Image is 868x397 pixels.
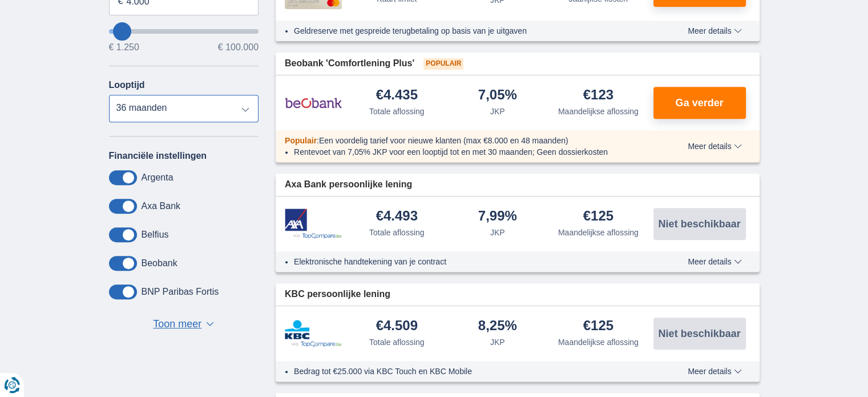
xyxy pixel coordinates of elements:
span: Meer details [688,142,741,150]
span: Populair [285,136,317,145]
span: Beobank 'Comfortlening Plus' [285,57,414,70]
div: €4.493 [376,209,418,224]
span: Een voordelig tarief voor nieuwe klanten (max €8.000 en 48 maanden) [319,136,568,145]
div: 7,05% [478,88,517,103]
button: Ga verder [653,87,746,119]
div: Totale aflossing [369,336,425,348]
div: 8,25% [478,319,517,334]
span: € 100.000 [218,43,259,52]
div: €123 [583,88,613,103]
div: Maandelijkse aflossing [558,336,639,348]
span: Populair [423,58,463,70]
span: ▼ [206,322,214,326]
li: Elektronische handtekening van je contract [294,256,646,267]
div: Totale aflossing [369,106,425,117]
div: JKP [490,227,505,238]
span: Niet beschikbaar [658,328,740,339]
button: Meer details [679,142,750,151]
button: Toon meer ▼ [150,316,217,332]
div: €125 [583,319,613,334]
span: Axa Bank persoonlijke lening [285,178,412,191]
span: Meer details [688,27,741,35]
span: Niet beschikbaar [658,219,740,229]
li: Rentevoet van 7,05% JKP voor een looptijd tot en met 30 maanden; Geen dossierkosten [294,146,646,158]
span: Toon meer [153,317,201,332]
button: Meer details [679,367,750,376]
div: : [276,135,655,146]
button: Meer details [679,257,750,266]
span: € 1.250 [109,43,139,52]
div: €4.435 [376,88,418,103]
span: KBC persoonlijke lening [285,288,390,301]
label: Financiële instellingen [109,151,207,161]
label: Beobank [142,258,177,268]
input: wantToBorrow [109,29,259,34]
span: Ga verder [675,98,723,108]
div: 7,99% [478,209,517,224]
div: €4.509 [376,319,418,334]
label: Belfius [142,230,169,240]
img: product.pl.alt Axa Bank [285,208,342,239]
button: Niet beschikbaar [653,318,746,350]
div: Totale aflossing [369,227,425,238]
div: JKP [490,106,505,117]
img: product.pl.alt KBC [285,320,342,347]
li: Bedrag tot €25.000 via KBC Touch en KBC Mobile [294,366,646,377]
li: Geldreserve met gespreide terugbetaling op basis van je uitgaven [294,25,646,37]
div: €125 [583,209,613,224]
div: Maandelijkse aflossing [558,227,639,238]
label: Axa Bank [142,201,180,211]
label: Argenta [142,173,173,183]
span: Meer details [688,258,741,266]
label: Looptijd [109,80,145,90]
img: product.pl.alt Beobank [285,89,342,117]
div: Maandelijkse aflossing [558,106,639,117]
span: Meer details [688,367,741,375]
label: BNP Paribas Fortis [142,287,219,297]
div: JKP [490,336,505,348]
button: Niet beschikbaar [653,208,746,240]
button: Meer details [679,26,750,35]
